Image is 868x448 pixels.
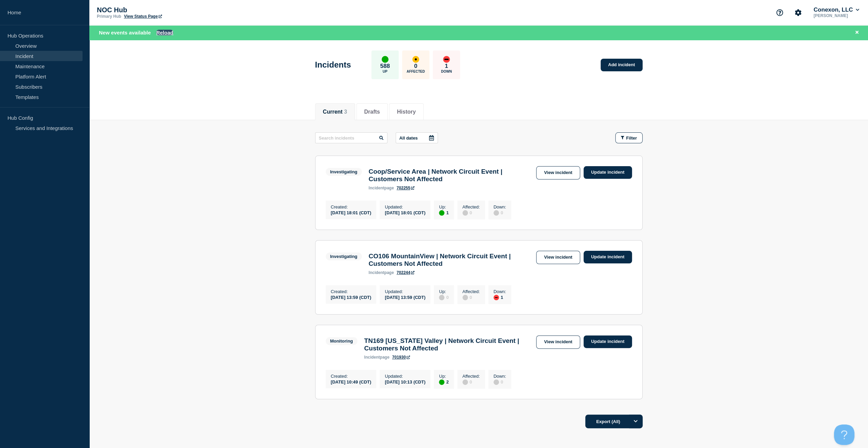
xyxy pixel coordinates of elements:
[626,135,637,141] span: Filter
[407,70,425,73] p: Affected
[834,424,854,445] iframe: Help Scout Beacon - Open
[462,210,468,216] div: disabled
[462,204,480,209] p: Affected :
[494,379,506,385] div: 0
[494,204,506,209] p: Down :
[385,204,425,209] p: Updated :
[462,374,480,379] p: Affected :
[331,209,371,215] div: [DATE] 18:01 (CDT)
[439,204,448,209] p: Up :
[439,210,444,216] div: up
[397,270,414,275] a: 702244
[439,374,448,379] p: Up :
[323,109,347,115] button: Current 3
[494,379,499,385] div: disabled
[445,63,448,70] p: 1
[364,355,380,360] span: incident
[494,210,499,216] div: disabled
[494,374,506,379] p: Down :
[439,379,444,385] div: up
[462,295,468,300] div: disabled
[439,294,448,300] div: 0
[380,63,390,70] p: 588
[331,379,371,385] div: [DATE] 10:49 (CDT)
[536,166,580,179] a: View incident
[584,166,632,179] a: Update incident
[412,56,419,63] div: affected
[369,186,394,190] p: page
[344,109,347,115] span: 3
[462,379,480,385] div: 0
[315,132,387,143] input: Search incidents
[392,355,410,360] a: 701930
[629,415,643,428] button: Options
[385,289,425,294] p: Updated :
[812,13,860,18] p: [PERSON_NAME]
[382,56,388,63] div: up
[812,6,860,13] button: Conexon, LLC
[397,109,416,115] button: History
[585,415,643,428] button: Export (All)
[364,337,533,352] h3: TN169 [US_STATE] Valley | Network Circuit Event | Customers Not Affected
[315,60,351,70] h1: Incidents
[383,70,387,73] p: Up
[397,186,414,190] a: 702255
[462,294,480,300] div: 0
[385,209,425,215] div: [DATE] 18:01 (CDT)
[369,270,394,275] p: page
[536,335,580,349] a: View incident
[441,70,452,73] p: Down
[97,6,233,14] p: NOC Hub
[331,289,371,294] p: Created :
[494,295,499,300] div: down
[584,335,632,348] a: Update incident
[99,30,151,35] span: New events available
[326,168,362,176] span: Investigating
[773,5,787,20] button: Support
[462,379,468,385] div: disabled
[97,14,121,19] p: Primary Hub
[326,337,357,345] span: Monitoring
[326,252,362,260] span: Investigating
[584,251,632,263] a: Update incident
[364,109,380,115] button: Drafts
[462,289,480,294] p: Affected :
[791,5,805,20] button: Account settings
[369,186,384,190] span: incident
[414,63,417,70] p: 0
[399,135,418,141] p: All dates
[385,379,425,385] div: [DATE] 10:13 (CDT)
[385,374,425,379] p: Updated :
[396,132,438,143] button: All dates
[439,209,448,216] div: 1
[331,294,371,300] div: [DATE] 13:59 (CDT)
[439,295,444,300] div: disabled
[156,30,173,35] button: Reload
[615,132,643,143] button: Filter
[601,59,643,71] a: Add incident
[443,56,450,63] div: down
[439,289,448,294] p: Up :
[331,204,371,209] p: Created :
[462,209,480,216] div: 0
[331,374,371,379] p: Created :
[494,209,506,216] div: 0
[124,14,162,19] a: View Status Page
[536,251,580,264] a: View incident
[439,379,448,385] div: 2
[494,289,506,294] p: Down :
[369,270,384,275] span: incident
[385,294,425,300] div: [DATE] 13:59 (CDT)
[364,355,389,360] p: page
[494,294,506,300] div: 1
[369,252,533,268] h3: CO106 MountainView | Network Circuit Event | Customers Not Affected
[369,168,533,183] h3: Coop/Service Area | Network Circuit Event | Customers Not Affected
